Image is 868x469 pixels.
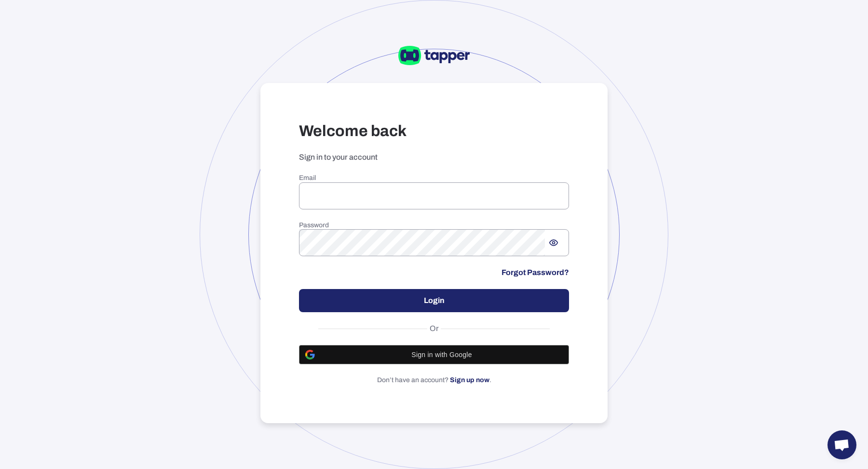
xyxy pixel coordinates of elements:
[299,345,569,364] button: Sign in with Google
[545,234,562,251] button: Show password
[299,221,569,230] h6: Password
[321,351,563,359] span: Sign in with Google
[299,122,569,141] h3: Welcome back
[427,324,441,333] span: Or
[502,268,569,277] a: Forgot Password?
[450,376,489,384] a: Sign up now
[299,376,569,385] p: Don’t have an account? .
[299,174,569,182] h6: Email
[299,152,569,162] p: Sign in to your account
[299,289,569,312] button: Login
[827,430,856,459] a: Open chat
